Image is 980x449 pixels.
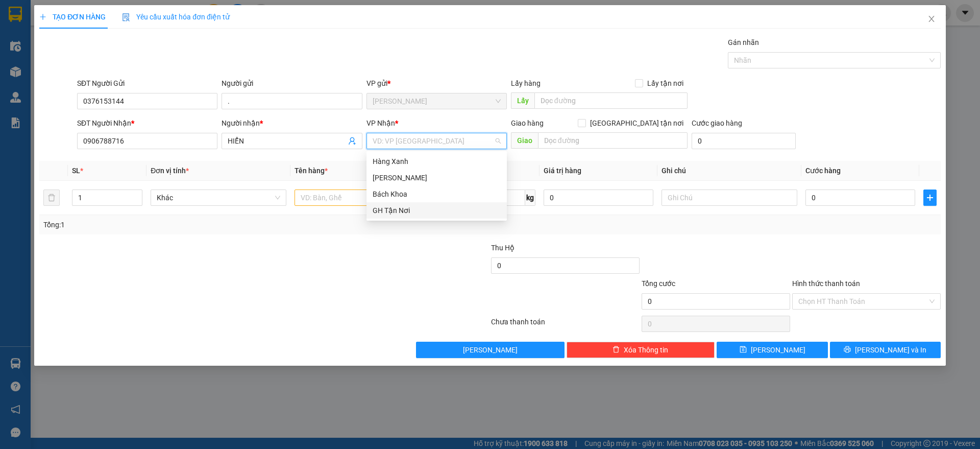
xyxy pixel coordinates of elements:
label: Hình thức thanh toán [792,279,860,288]
input: VD: Bàn, Ghế [295,190,430,206]
span: Đơn vị tính [151,167,189,175]
span: [PERSON_NAME] [751,344,805,356]
span: Thu Hộ [491,244,514,252]
span: Nhận: [97,10,122,20]
span: kg [525,190,535,206]
span: save [740,346,747,354]
span: [PERSON_NAME] và In [855,344,926,356]
span: Giao hàng [511,119,544,127]
span: Lấy [511,92,534,109]
div: 0938673833 [97,33,214,48]
div: Hàng Xanh [366,153,507,170]
span: Gửi: [9,9,24,19]
span: Lấy tận nơi [643,78,688,89]
span: Xóa Thông tin [624,344,668,356]
span: close [927,15,936,23]
button: Close [917,5,946,34]
div: GH Tận Nơi [373,205,501,216]
span: TẠO ĐƠN HÀNG [39,13,106,21]
span: Giao [511,132,538,149]
button: [PERSON_NAME] [416,342,565,358]
div: [PERSON_NAME] [373,172,501,183]
div: Người gửi [222,78,362,89]
input: 0 [544,190,653,206]
input: Dọc đường [534,92,688,109]
div: Bách Khoa [373,188,501,200]
span: plus [39,13,46,20]
div: Người nhận [222,117,362,129]
div: GH Tận Nơi [97,9,214,21]
span: printer [844,346,851,354]
div: SĐT Người Nhận [77,117,217,129]
span: Khác [157,190,280,205]
button: delete [43,190,60,206]
div: [PERSON_NAME] [9,9,90,32]
span: TC: [97,53,111,64]
div: GH Tận Nơi [366,202,507,219]
input: Dọc đường [538,132,688,149]
div: SĐT Người Gửi [77,78,217,89]
span: user-add [348,137,356,145]
span: [GEOGRAPHIC_DATA] tận nơi [586,117,688,129]
span: [PERSON_NAME] [463,344,518,356]
button: deleteXóa Thông tin [567,342,715,358]
span: Cước hàng [805,167,841,175]
button: printer[PERSON_NAME] và In [830,342,941,358]
span: delete [612,346,620,354]
div: . [9,32,90,44]
label: Gán nhãn [728,38,759,46]
span: SL [72,167,80,175]
button: save[PERSON_NAME] [717,342,827,358]
span: Tổng cước [642,279,675,288]
div: VP gửi [366,78,507,89]
span: VP Nhận [366,119,395,127]
div: Hàng Xanh [373,156,501,167]
input: Cước giao hàng [692,133,796,149]
span: Gia Kiệm [373,93,501,109]
div: Chưa thanh toán [490,316,641,334]
div: Gia Kiệm [366,170,507,186]
input: Ghi Chú [661,190,797,206]
div: Tổng: 1 [43,219,378,230]
span: Giá trị hàng [544,167,581,175]
button: plus [923,190,937,206]
img: icon [122,13,130,21]
span: Yêu cầu xuất hóa đơn điện tử [122,13,230,21]
div: 0933582251 [9,44,90,58]
span: Tên hàng [295,167,328,175]
th: Ghi chú [657,161,801,181]
label: Cước giao hàng [692,119,742,127]
span: Lấy hàng [511,79,541,87]
div: Bách Khoa [366,186,507,202]
span: plus [924,194,936,202]
div: chị [PERSON_NAME] [97,21,214,33]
